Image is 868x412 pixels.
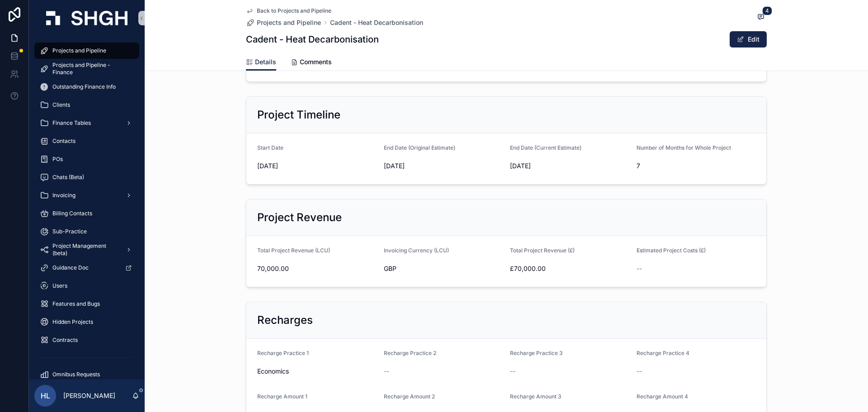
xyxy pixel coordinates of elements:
[52,210,92,217] span: Billing Contacts
[52,192,75,199] span: Invoicing
[510,161,629,170] span: [DATE]
[34,151,139,167] a: POs
[52,264,89,271] span: Guidance Doc
[510,393,561,400] span: Recharge Amount 3
[257,247,330,254] span: Total Project Revenue (LCU)
[637,247,706,254] span: Estimated Project Costs (£)
[510,367,515,376] span: --
[34,79,139,95] a: Outstanding Finance Info
[384,367,389,376] span: --
[34,366,139,383] a: Omnibus Requests
[34,43,139,59] a: Projects and Pipeline
[246,7,331,14] a: Back to Projects and Pipeline
[52,300,100,308] span: Features and Bugs
[34,97,139,113] a: Clients
[762,6,772,15] span: 4
[52,83,116,90] span: Outstanding Finance Info
[34,205,139,222] a: Billing Contacts
[510,350,563,356] span: Recharge Practice 3
[246,54,276,71] a: Details
[34,278,139,294] a: Users
[34,314,139,330] a: Hidden Projects
[510,144,581,151] span: End Date (Current Estimate)
[52,119,91,127] span: Finance Tables
[384,144,455,151] span: End Date (Original Estimate)
[52,336,78,344] span: Contracts
[52,282,67,289] span: Users
[637,161,756,170] span: 7
[29,36,145,379] div: scrollable content
[34,187,139,204] a: Invoicing
[255,57,276,66] span: Details
[637,393,688,400] span: Recharge Amount 4
[34,223,139,240] a: Sub-Practice
[257,144,283,151] span: Start Date
[730,31,767,47] button: Edit
[384,393,435,400] span: Recharge Amount 2
[34,133,139,149] a: Contacts
[52,101,70,109] span: Clients
[637,144,731,151] span: Number of Months for Whole Project
[257,264,377,273] span: 70,000.00
[34,332,139,348] a: Contracts
[637,350,689,356] span: Recharge Practice 4
[384,247,449,254] span: Invoicing Currency (LCU)
[52,47,106,54] span: Projects and Pipeline
[384,264,396,273] span: GBP
[63,391,115,400] p: [PERSON_NAME]
[510,264,629,273] span: £70,000.00
[52,371,100,378] span: Omnibus Requests
[52,242,118,257] span: Project Management (beta)
[257,18,321,27] span: Projects and Pipeline
[52,156,63,163] span: POs
[34,61,139,77] a: Projects and Pipeline - Finance
[384,350,436,356] span: Recharge Practice 2
[257,367,289,376] span: Economics
[34,169,139,185] a: Chats (Beta)
[510,247,575,254] span: Total Project Revenue (£)
[52,228,87,235] span: Sub-Practice
[755,12,767,23] button: 4
[41,390,50,401] span: HL
[257,108,340,122] h2: Project Timeline
[34,260,139,276] a: Guidance Doc
[257,7,331,14] span: Back to Projects and Pipeline
[257,393,307,400] span: Recharge Amount 1
[34,242,139,258] a: Project Management (beta)
[257,313,313,327] h2: Recharges
[52,62,130,76] span: Projects and Pipeline - Finance
[257,350,309,356] span: Recharge Practice 1
[34,296,139,312] a: Features and Bugs
[300,57,332,66] span: Comments
[46,11,127,25] img: App logo
[330,18,423,27] a: Cadent - Heat Decarbonisation
[34,115,139,131] a: Finance Tables
[246,33,379,46] h1: Cadent - Heat Decarbonisation
[384,161,503,170] span: [DATE]
[637,367,642,376] span: --
[52,174,84,181] span: Chats (Beta)
[246,18,321,27] a: Projects and Pipeline
[52,137,75,145] span: Contacts
[257,210,342,225] h2: Project Revenue
[257,161,377,170] span: [DATE]
[291,54,332,72] a: Comments
[52,318,93,326] span: Hidden Projects
[637,264,642,273] span: --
